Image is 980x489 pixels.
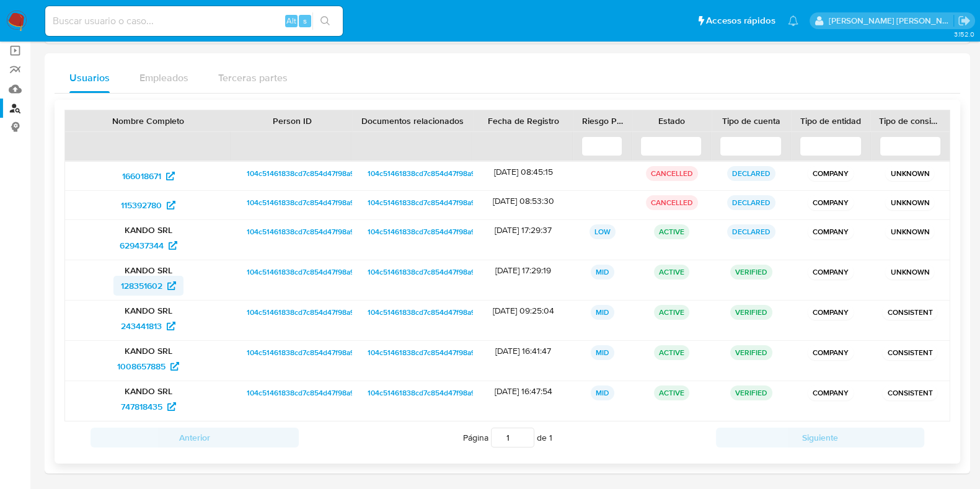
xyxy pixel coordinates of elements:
span: Accesos rápidos [706,14,775,27]
a: Salir [958,14,971,27]
span: 3.152.0 [953,29,974,39]
p: noelia.huarte@mercadolibre.com [829,15,954,27]
span: Alt [286,15,296,27]
input: Buscar usuario o caso... [45,13,343,29]
span: s [303,15,307,27]
button: search-icon [312,12,338,30]
a: Notificaciones [788,15,798,26]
